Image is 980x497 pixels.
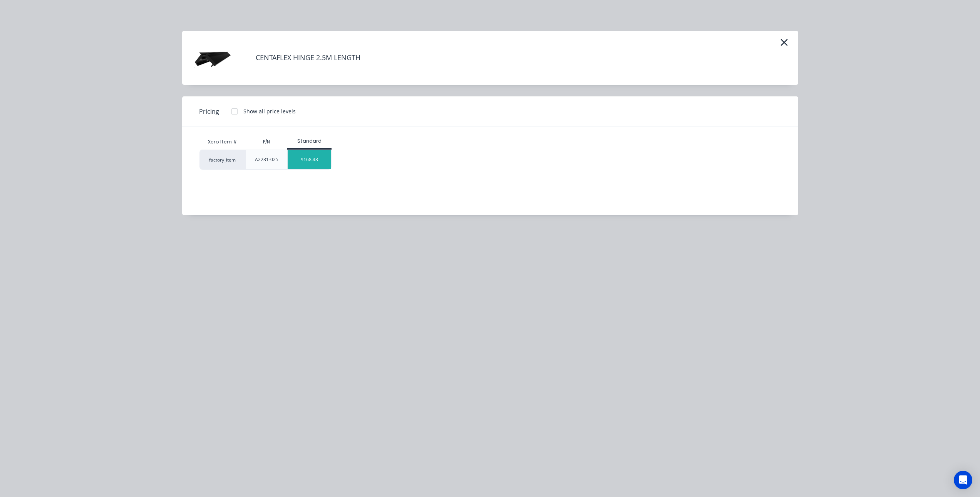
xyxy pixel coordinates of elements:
div: factory_item [199,150,246,170]
span: Pricing [199,107,219,116]
div: P/N [257,132,276,152]
div: A2231-025 [255,156,278,163]
div: Show all price levels [243,107,296,115]
h4: CENTAFLEX HINGE 2.5M LENGTH [244,51,372,65]
div: Standard [287,138,332,145]
div: Xero Item # [199,134,246,150]
div: $168.43 [288,150,331,169]
div: Open Intercom Messenger [954,471,972,489]
img: CENTAFLEX HINGE 2.5M LENGTH [194,39,232,77]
